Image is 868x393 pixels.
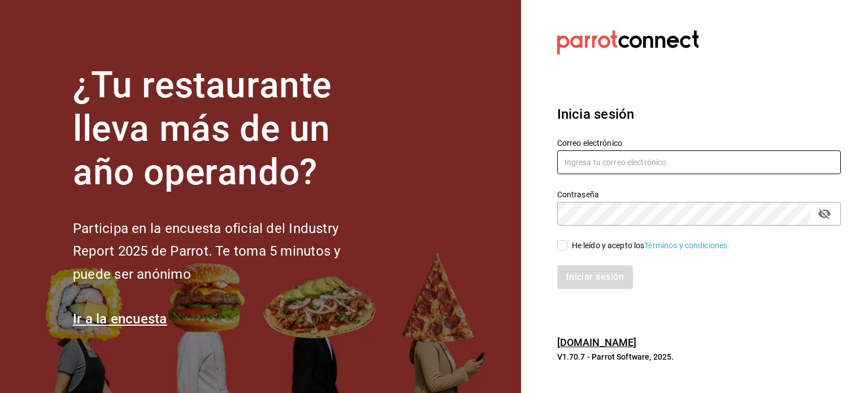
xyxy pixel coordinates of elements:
label: Correo electrónico [557,139,841,147]
p: V1.70.7 - Parrot Software, 2025. [557,351,841,362]
input: Ingresa tu correo electrónico [557,150,841,174]
label: Contraseña [557,191,841,198]
div: He leído y acepto los [572,240,730,252]
a: Ir a la encuesta [73,311,167,327]
h1: ¿Tu restaurante lleva más de un año operando? [73,64,378,194]
h3: Inicia sesión [557,104,841,124]
a: Términos y condiciones. [644,241,730,250]
a: [DOMAIN_NAME] [557,336,637,348]
h2: Participa en la encuesta oficial del Industry Report 2025 de Parrot. Te toma 5 minutos y puede se... [73,217,378,286]
button: passwordField [815,204,834,223]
